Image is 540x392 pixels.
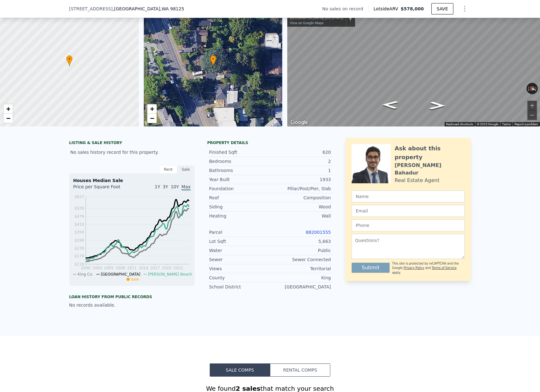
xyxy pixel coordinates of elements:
input: Email [352,205,465,217]
div: Real Estate Agent [395,177,440,184]
div: Wood [270,204,331,210]
tspan: 2022 [173,266,183,270]
div: Pillar/Post/Pier, Slab [270,185,331,192]
button: Sale Comps [210,363,270,377]
button: Rotate counterclockwise [526,83,530,94]
tspan: $539 [74,206,84,211]
button: Keyboard shortcuts [446,122,473,126]
a: Terms (opens in new tab) [502,122,511,126]
button: Rental Comps [270,363,330,377]
div: Bathrooms [209,167,270,174]
div: LISTING & SALE HISTORY [69,140,195,147]
tspan: 2017 [150,266,160,270]
tspan: $179 [74,254,84,258]
div: [PERSON_NAME] Bahadur [395,162,465,177]
span: + [150,105,154,113]
span: • [210,56,216,62]
div: Property details [207,140,333,145]
div: 5,663 [270,238,331,244]
a: Privacy Policy [404,266,424,270]
span: 1Y [155,184,160,189]
span: 3Y [163,184,168,189]
button: Rotate clockwise [535,83,538,94]
div: Sewer [209,256,270,263]
input: Name [352,191,465,202]
path: Go North, Sand Point Way NE [375,99,405,111]
div: • [210,55,216,66]
div: Siding [209,204,270,210]
button: Reset the view [526,84,538,93]
div: Price per Square Foot [73,184,132,194]
div: Water [209,247,270,254]
div: Territorial [270,266,331,272]
div: No records available. [69,302,195,308]
div: School District [209,284,270,290]
button: Show Options [458,3,471,15]
a: Zoom in [147,104,157,114]
div: Street View [287,6,540,126]
div: Heating [209,213,270,219]
span: [PERSON_NAME] Beach [148,272,192,277]
input: Phone [352,219,465,231]
tspan: $239 [74,246,84,250]
div: Map [287,6,540,126]
a: View on Google Maps [290,21,324,25]
div: County [209,275,270,281]
span: , [GEOGRAPHIC_DATA] [113,6,184,12]
div: King [270,275,331,281]
div: Bedrooms [209,158,270,164]
div: Year Built [209,176,270,183]
a: Zoom out [3,114,13,123]
span: [GEOGRAPHIC_DATA] [101,272,140,277]
tspan: 2003 [93,266,102,270]
span: 10Y [171,184,179,189]
div: Views [209,266,270,272]
path: Go South, Sand Point Way NE [422,100,452,112]
span: © 2025 Google [477,122,498,126]
div: This site is protected by reCAPTCHA and the Google and apply. [392,261,465,275]
button: Zoom in [527,101,537,110]
div: Rent [159,165,177,174]
tspan: 2008 [116,266,125,270]
tspan: $479 [74,214,84,219]
a: Open this area in Google Maps (opens a new window) [289,118,310,126]
span: $578,000 [401,6,424,11]
div: Lot Sqft [209,238,270,244]
div: [GEOGRAPHIC_DATA] [270,284,331,290]
a: Zoom in [3,104,13,114]
div: Houses Median Sale [73,177,191,184]
div: Finished Sqft [209,149,270,155]
tspan: 2005 [104,266,114,270]
tspan: $419 [74,222,84,227]
span: + [6,105,10,113]
span: − [150,114,154,122]
span: Max [181,184,191,191]
tspan: $119 [74,262,84,266]
a: Terms of Service [432,266,456,270]
tspan: 2020 [162,266,171,270]
div: 1933 [270,176,331,183]
a: Report a problem [515,122,538,126]
div: 620 [270,149,331,155]
div: Foundation [209,185,270,192]
tspan: $359 [74,230,84,234]
tspan: $299 [74,238,84,243]
div: Parcel [209,229,270,235]
a: 882001555 [306,230,331,235]
button: Zoom out [527,110,537,120]
a: Show location on map [348,14,353,21]
div: • [66,55,73,66]
button: Submit [352,263,390,273]
div: Wall [270,213,331,219]
div: Ask about this property [395,144,465,162]
img: Google [289,118,310,126]
span: Lotside ARV [374,6,401,12]
div: No sales on record [322,6,368,12]
a: Zoom out [147,114,157,123]
div: Roof [209,195,270,201]
tspan: 2014 [139,266,148,270]
span: − [6,114,10,122]
tspan: 2000 [81,266,91,270]
div: Sale [177,165,195,174]
div: No sales history record for this property. [69,147,195,158]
